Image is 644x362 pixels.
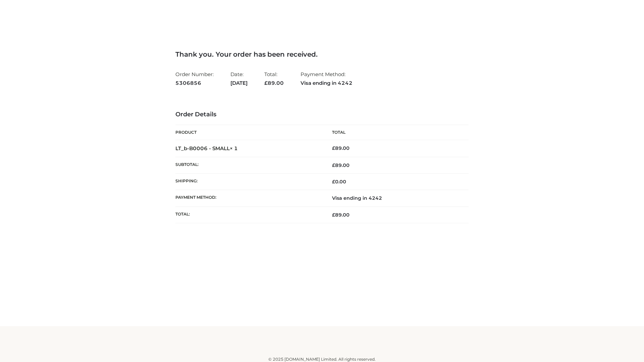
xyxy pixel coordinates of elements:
th: Subtotal: [175,157,322,173]
span: 89.00 [264,80,284,86]
strong: × 1 [230,145,238,152]
span: 89.00 [332,212,350,218]
li: Total: [264,68,284,89]
td: Visa ending in 4242 [322,190,469,206]
li: Date: [230,68,248,89]
bdi: 89.00 [332,145,350,151]
li: Payment Method: [301,68,353,89]
strong: LT_b-B0006 - SMALL [175,145,238,152]
th: Product [175,125,322,140]
h3: Order Details [175,111,469,118]
span: £ [332,145,335,151]
h3: Thank you. Your order has been received. [175,50,469,58]
span: £ [332,212,335,218]
strong: 5306856 [175,79,214,87]
span: £ [264,80,268,86]
th: Shipping: [175,174,322,190]
span: £ [332,179,335,185]
span: £ [332,162,335,168]
th: Payment method: [175,190,322,206]
li: Order Number: [175,68,214,89]
bdi: 0.00 [332,179,346,185]
strong: [DATE] [230,79,248,87]
span: 89.00 [332,162,350,168]
strong: Visa ending in 4242 [301,79,353,87]
th: Total [322,125,469,140]
th: Total: [175,206,322,223]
